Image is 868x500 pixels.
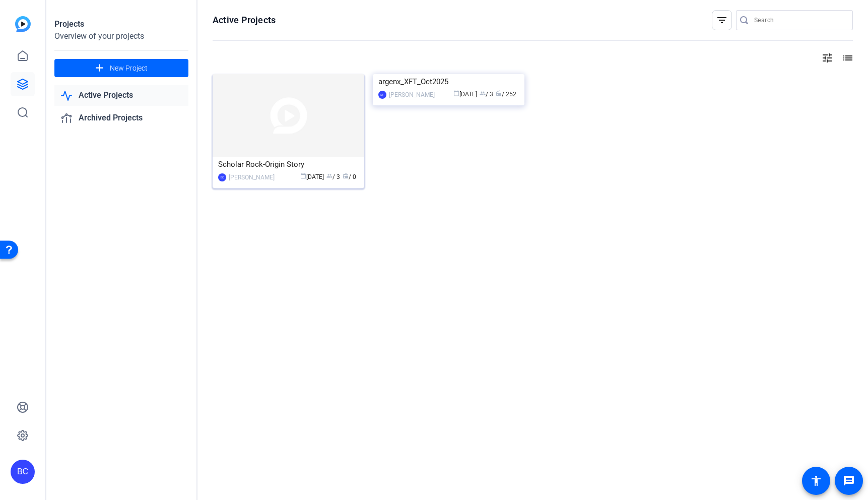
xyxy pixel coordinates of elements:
span: calendar_today [453,90,459,96]
img: blue-gradient.svg [15,16,31,32]
mat-icon: list [841,52,853,64]
mat-icon: message [843,475,855,487]
button: New Project [54,59,188,77]
span: [DATE] [300,173,324,180]
div: Overview of your projects [54,30,188,42]
mat-icon: accessibility [810,475,822,487]
a: Archived Projects [54,108,188,129]
span: [DATE] [453,91,477,98]
span: radio [343,173,349,179]
span: calendar_today [300,173,306,179]
div: BC [11,460,35,484]
span: / 252 [496,91,516,98]
span: / 0 [343,173,356,180]
a: Active Projects [54,85,188,106]
span: / 3 [326,173,340,180]
div: Projects [54,18,188,30]
div: [PERSON_NAME] [389,90,435,100]
span: / 3 [480,91,493,98]
mat-icon: tune [821,52,833,64]
span: group [480,90,486,96]
span: radio [496,90,502,96]
input: Search [754,14,845,26]
mat-icon: add [93,62,106,75]
span: group [326,173,332,179]
div: Scholar Rock-Origin Story [218,157,359,172]
div: [PERSON_NAME] [229,172,275,182]
div: MF [378,91,386,99]
div: BC [218,173,226,181]
div: argenx_XFT_Oct2025 [378,74,519,89]
h1: Active Projects [213,14,276,26]
mat-icon: filter_list [716,14,728,26]
span: New Project [110,63,148,74]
